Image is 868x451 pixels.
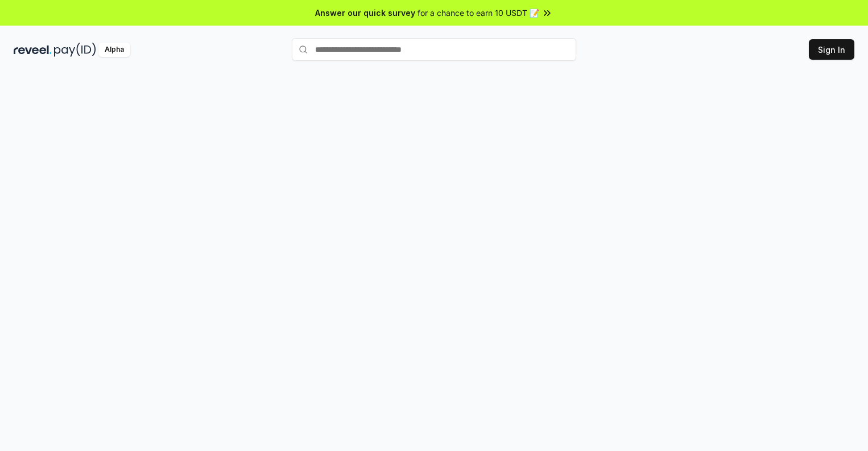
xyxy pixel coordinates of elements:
[418,7,539,19] span: for a chance to earn 10 USDT 📝
[14,43,52,57] img: reveel_dark
[809,39,854,60] button: Sign In
[54,43,96,57] img: pay_id
[315,7,415,19] span: Answer our quick survey
[98,43,130,57] div: Alpha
